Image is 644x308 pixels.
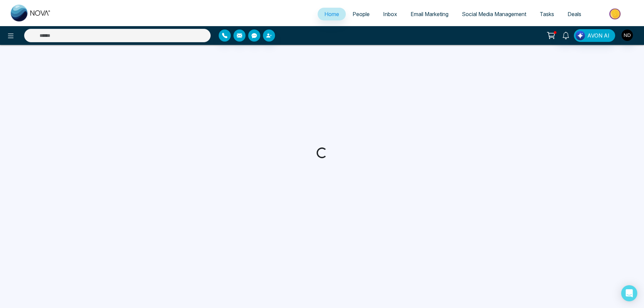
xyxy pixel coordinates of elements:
a: Email Marketing [404,8,455,20]
span: Social Media Management [462,11,526,17]
span: People [353,11,370,17]
a: Deals [561,8,588,20]
img: Market-place.gif [591,6,640,21]
img: Nova CRM Logo [11,5,51,21]
span: AVON AI [587,32,609,40]
img: Lead Flow [576,31,585,40]
a: Tasks [533,8,561,20]
span: Tasks [540,11,554,17]
div: Open Intercom Messenger [621,285,637,301]
span: Deals [568,11,581,17]
a: Inbox [376,8,404,20]
span: Inbox [383,11,397,17]
a: Social Media Management [455,8,533,20]
span: Home [324,11,339,17]
span: Email Marketing [411,11,448,17]
img: User Avatar [622,29,633,41]
a: Home [318,8,346,20]
button: AVON AI [574,29,615,42]
a: People [346,8,376,20]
